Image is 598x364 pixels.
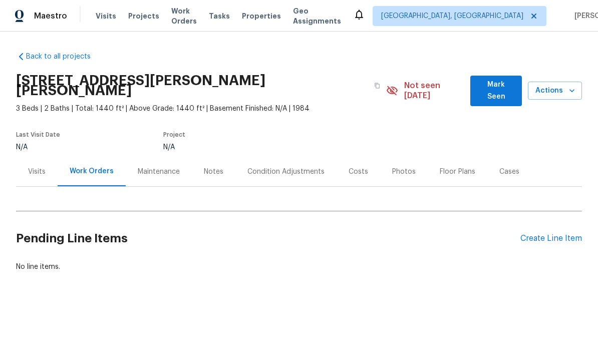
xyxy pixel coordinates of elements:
[247,167,325,177] div: Condition Adjustments
[163,144,356,151] div: N/A
[520,234,582,243] div: Create Line Item
[368,77,386,95] button: Copy Address
[138,167,180,177] div: Maintenance
[16,262,582,272] div: No line items.
[16,76,368,96] h2: [STREET_ADDRESS][PERSON_NAME][PERSON_NAME]
[536,85,574,97] span: Actions
[392,167,416,177] div: Photos
[34,11,67,21] span: Maestro
[16,215,520,262] h2: Pending Line Items
[204,167,223,177] div: Notes
[209,13,230,20] span: Tasks
[293,6,341,26] span: Geo Assignments
[499,167,519,177] div: Cases
[28,167,46,177] div: Visits
[70,166,114,176] div: Work Orders
[16,52,112,62] a: Back to all projects
[171,6,197,26] span: Work Orders
[528,82,582,100] button: Actions
[470,76,522,106] button: Mark Seen
[16,144,60,151] div: N/A
[16,132,60,138] span: Last Visit Date
[128,11,159,21] span: Projects
[404,81,465,101] span: Not seen [DATE]
[440,167,475,177] div: Floor Plans
[96,11,116,21] span: Visits
[16,104,386,114] span: 3 Beds | 2 Baths | Total: 1440 ft² | Above Grade: 1440 ft² | Basement Finished: N/A | 1984
[478,79,514,103] span: Mark Seen
[242,11,281,21] span: Properties
[349,167,368,177] div: Costs
[381,11,523,21] span: [GEOGRAPHIC_DATA], [GEOGRAPHIC_DATA]
[163,132,185,138] span: Project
